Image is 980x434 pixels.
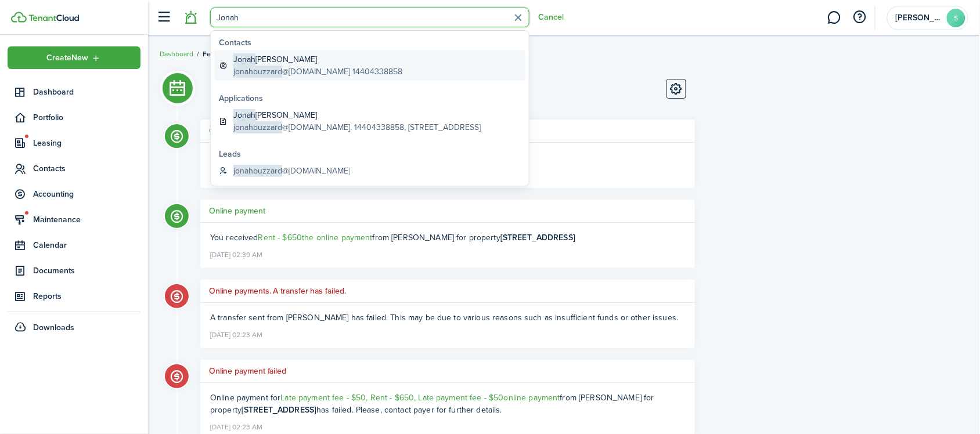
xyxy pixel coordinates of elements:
[209,205,265,217] h5: Online payment
[850,8,870,27] button: Open resource center
[33,137,140,149] span: Leasing
[214,162,525,180] a: jonahbuzzard@[DOMAIN_NAME]
[160,49,193,59] a: Dashboard
[209,285,346,297] h5: Online payments. A transfer has failed.
[233,66,282,78] span: jonahbuzzard
[210,232,575,244] ng-component: You received from [PERSON_NAME] for property
[214,106,525,136] a: Jonah[PERSON_NAME]jonahbuzzard@[DOMAIN_NAME], 14404338858, [STREET_ADDRESS]
[538,13,564,22] button: Cancel
[233,165,282,177] span: jonahbuzzard
[219,148,525,160] global-search-list-title: Leads
[947,9,965,27] avatar-text: S
[8,81,140,103] a: Dashboard
[210,246,262,261] time: [DATE] 02:39 AM
[219,92,525,104] global-search-list-title: Applications
[33,239,140,251] span: Calendar
[281,392,560,404] a: Late payment fee - $50, Rent - $650, Late payment fee - $50online payment
[214,50,525,81] a: Jonah[PERSON_NAME]jonahbuzzard@[DOMAIN_NAME] 14404338858
[28,15,79,21] img: TenantCloud
[8,46,140,69] button: Open menu
[33,214,140,226] span: Maintenance
[210,312,679,324] span: A transfer sent from [PERSON_NAME] has failed. This may be due to various reasons such as insuffi...
[33,86,140,98] span: Dashboard
[210,392,654,416] ng-component: Online payment for from [PERSON_NAME] for property has failed. Please, contact payer for further ...
[33,321,74,334] span: Downloads
[233,121,282,133] span: jonahbuzzard
[210,326,262,341] time: [DATE] 02:23 AM
[233,165,350,177] global-search-item-description: @[DOMAIN_NAME]
[209,125,369,137] h5: Online payments. Transfer has been initiated.
[8,285,140,308] a: Reports
[47,54,89,62] span: Create New
[33,111,140,124] span: Portfolio
[11,12,27,23] img: TenantCloud
[33,162,140,175] span: Contacts
[233,109,255,121] span: Jonah
[896,14,942,22] span: Samuel
[258,232,302,244] span: Rent - $650
[823,3,845,32] a: Messaging
[233,66,402,78] global-search-item-description: @[DOMAIN_NAME] 14404338858
[233,53,402,66] global-search-item-title: [PERSON_NAME]
[233,53,255,66] span: Jonah
[233,109,481,121] global-search-item-title: [PERSON_NAME]
[210,418,262,433] time: [DATE] 02:23 AM
[203,49,219,59] span: Feed
[233,121,481,133] global-search-item-description: @[DOMAIN_NAME], 14404338858, [STREET_ADDRESS]
[209,365,286,377] h5: Online payment failed
[219,37,525,49] global-search-list-title: Contacts
[210,8,529,27] input: Search for anything...
[500,232,575,244] b: [STREET_ADDRESS]
[33,265,140,277] span: Documents
[509,9,527,27] button: Clear search
[258,232,373,244] a: Rent - $650the online payment
[242,404,316,416] b: [STREET_ADDRESS]
[281,392,504,404] span: Late payment fee - $50, Rent - $650, Late payment fee - $50
[33,188,140,200] span: Accounting
[33,290,140,302] span: Reports
[153,6,175,28] button: Open sidebar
